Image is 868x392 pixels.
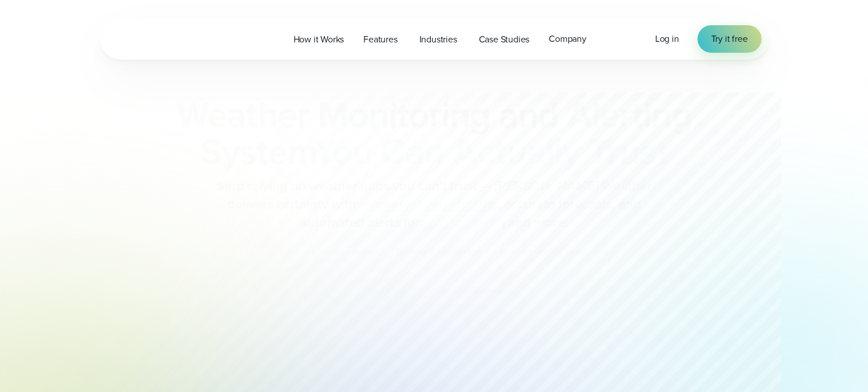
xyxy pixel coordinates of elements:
[549,32,586,46] span: Company
[711,32,748,46] span: Try it free
[419,33,457,46] span: Industries
[294,33,344,46] span: How it Works
[655,32,679,46] a: Log in
[284,28,354,51] a: How it Works
[697,25,762,53] a: Try it free
[479,33,530,46] span: Case Studies
[363,33,397,46] span: Features
[655,32,679,45] span: Log in
[469,28,540,51] a: Case Studies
